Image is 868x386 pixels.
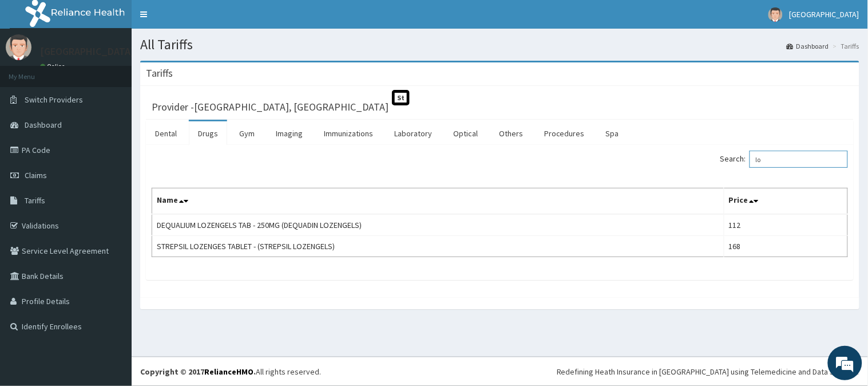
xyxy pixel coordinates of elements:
[724,214,848,236] td: 112
[40,46,134,57] p: [GEOGRAPHIC_DATA]
[6,34,31,60] img: User Image
[724,188,848,215] th: Price
[790,9,859,19] span: [GEOGRAPHIC_DATA]
[535,121,594,145] a: Procedures
[60,64,192,79] div: Chat with us now
[597,121,628,145] a: Spa
[768,7,783,22] img: User Image
[557,366,859,377] div: Redefining Heath Insurance in [GEOGRAPHIC_DATA] using Telemedicine and Data Science!
[25,94,83,105] span: Switch Providers
[204,367,253,377] a: RelianceHMO
[724,236,848,257] td: 168
[40,62,68,70] a: Online
[140,367,256,377] strong: Copyright © 2017 .
[830,41,859,51] li: Tariffs
[6,261,218,301] textarea: Type your message and hit 'Enter'
[146,68,173,78] h3: Tariffs
[152,102,389,112] h3: Provider - [GEOGRAPHIC_DATA], [GEOGRAPHIC_DATA]
[66,119,158,234] span: We're online!
[25,170,47,180] span: Claims
[267,121,312,145] a: Imaging
[188,6,215,33] div: Minimize live chat window
[146,121,186,145] a: Dental
[315,121,382,145] a: Immunizations
[385,121,441,145] a: Laboratory
[490,121,532,145] a: Others
[25,195,45,206] span: Tariffs
[720,151,848,168] label: Search:
[787,41,829,51] a: Dashboard
[392,90,410,105] span: St
[750,151,848,168] input: Search:
[132,357,868,386] footer: All rights reserved.
[21,57,46,86] img: d_794563401_company_1708531726252_794563401
[152,214,724,236] td: DEQUALIUM LOZENGELS TAB - 250MG (DEQUADIN LOZENGELS)
[140,37,859,52] h1: All Tariffs
[230,121,264,145] a: Gym
[444,121,487,145] a: Optical
[152,188,724,215] th: Name
[152,236,724,257] td: STREPSIL LOZENGES TABLET - (STREPSIL LOZENGELS)
[25,120,62,130] span: Dashboard
[189,121,227,145] a: Drugs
